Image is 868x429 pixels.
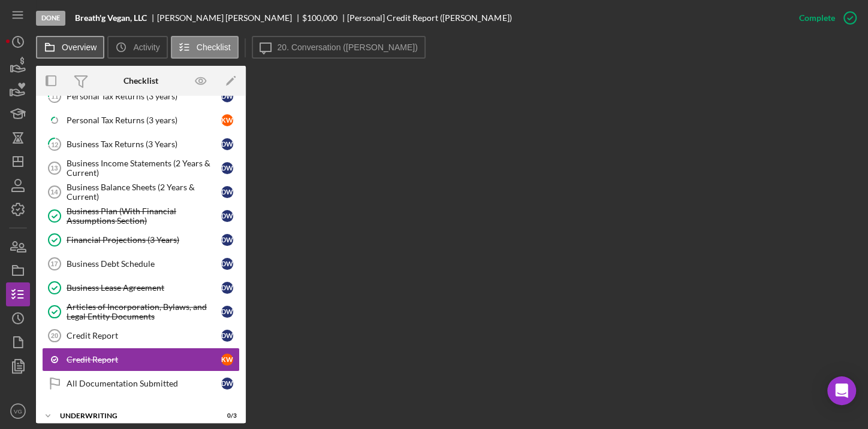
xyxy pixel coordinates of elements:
div: Business Balance Sheets (2 Years & Current) [67,182,221,202]
tspan: 17 [50,260,58,267]
div: [Personal] Credit Report ([PERSON_NAME]) [347,13,511,23]
a: 20Credit ReportDW [42,324,240,348]
label: Checklist [197,42,231,52]
label: Activity [133,42,159,52]
a: 17Business Debt ScheduleDW [42,252,240,276]
div: Checklist [123,76,158,86]
div: D W [221,210,233,222]
a: Articles of Incorporation, Bylaws, and Legal Entity DocumentsDW [42,300,240,324]
a: Business Plan (With Financial Assumptions Section)DW [42,204,240,228]
tspan: 12 [51,140,58,148]
div: D W [221,378,233,390]
div: Underwriting [60,412,207,419]
tspan: 13 [50,165,58,172]
div: D W [221,186,233,198]
div: Business Income Statements (2 Years & Current) [67,159,221,178]
a: 14Business Balance Sheets (2 Years & Current)DW [42,180,240,204]
div: D W [221,162,233,174]
a: 12Business Tax Returns (3 Years)DW [42,132,240,156]
div: D W [221,90,233,102]
button: VG [6,399,30,423]
a: 13Business Income Statements (2 Years & Current)DW [42,156,240,180]
div: Business Plan (With Financial Assumptions Section) [67,206,221,226]
button: Complete [787,6,862,30]
button: Activity [107,36,167,59]
a: All Documentation SubmittedDW [42,372,240,395]
div: D W [221,306,233,318]
div: Personal Tax Returns (3 years) [67,92,221,101]
div: D W [221,234,233,246]
text: VG [14,408,22,415]
div: [PERSON_NAME] [PERSON_NAME] [157,13,302,23]
div: $100,000 [302,13,337,23]
a: 11Personal Tax Returns (3 years)DW [42,84,240,108]
button: Overview [36,36,104,59]
tspan: 11 [51,92,58,100]
div: Business Debt Schedule [67,259,221,269]
div: D W [221,330,233,342]
a: Credit ReportKW [42,348,240,372]
div: Personal Tax Returns (3 years) [67,115,221,125]
div: All Documentation Submitted [67,379,221,388]
button: Checklist [171,36,239,59]
b: Breath'g Vegan, LLC [75,13,147,23]
a: Business Lease AgreementDW [42,276,240,300]
div: Credit Report [67,331,221,340]
tspan: 20 [51,332,58,339]
div: Done [36,11,65,26]
div: Open Intercom Messenger [827,376,856,405]
div: Financial Projections (3 Years) [67,235,221,245]
label: Overview [62,42,97,52]
div: Complete [799,6,835,30]
div: K W [221,114,233,126]
a: Financial Projections (3 Years)DW [42,228,240,252]
div: K W [221,354,233,366]
div: 0 / 3 [215,412,237,419]
div: D W [221,258,233,270]
div: Business Tax Returns (3 Years) [67,139,221,149]
div: Credit Report [67,355,221,364]
label: 20. Conversation ([PERSON_NAME]) [278,42,418,52]
div: D W [221,282,233,294]
div: Business Lease Agreement [67,283,221,293]
button: 20. Conversation ([PERSON_NAME]) [252,36,426,59]
tspan: 14 [50,188,58,196]
div: D W [221,138,233,150]
div: Articles of Incorporation, Bylaws, and Legal Entity Documents [67,302,221,321]
a: Personal Tax Returns (3 years)KW [42,108,240,132]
